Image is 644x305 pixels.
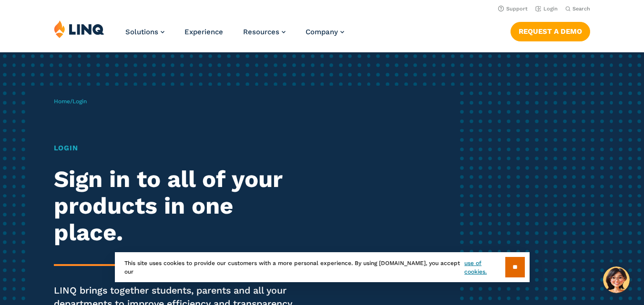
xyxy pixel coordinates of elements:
[125,28,158,36] span: Solutions
[243,28,286,36] a: Resources
[125,20,344,51] nav: Primary Navigation
[115,252,530,282] div: This site uses cookies to provide our customers with a more personal experience. By using [DOMAIN...
[184,28,223,36] a: Experience
[306,28,338,36] span: Company
[54,166,302,246] h2: Sign in to all of your products in one place.
[511,22,590,41] a: Request a Demo
[511,20,590,41] nav: Button Navigation
[464,259,505,276] a: use of cookies.
[603,266,630,293] button: Hello, have a question? Let’s chat.
[572,6,590,12] span: Search
[54,98,87,105] span: /
[498,6,528,12] a: Support
[243,28,279,36] span: Resources
[125,28,164,36] a: Solutions
[565,5,590,12] button: Open Search Bar
[535,6,558,12] a: Login
[72,98,87,105] span: Login
[306,28,344,36] a: Company
[54,98,70,105] a: Home
[54,20,104,38] img: LINQ | K‑12 Software
[54,143,302,154] h1: Login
